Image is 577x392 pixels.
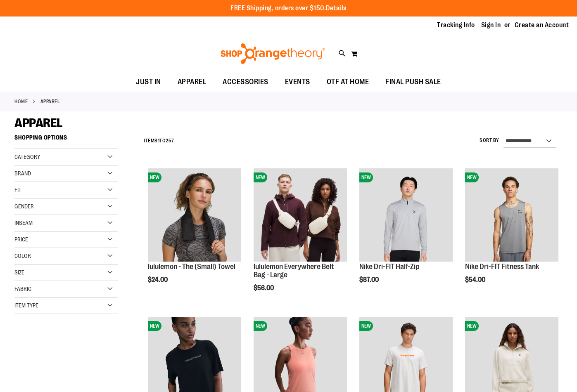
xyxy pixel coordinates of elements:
[219,43,326,64] img: Shop Orangetheory
[327,73,369,91] span: OTF AT HOME
[359,168,453,263] a: Nike Dri-FIT Half-ZipNEW
[437,21,475,30] a: Tracking Info
[148,168,241,263] a: lululemon - The (Small) TowelNEW
[14,187,21,193] span: Fit
[254,262,334,279] a: lululemon Everywhere Belt Bag - Large
[148,276,169,283] span: $24.00
[465,276,487,283] span: $54.00
[359,172,373,182] span: NEW
[377,73,449,92] a: FINAL PUSH SALE
[14,203,34,210] span: Gender
[14,170,31,177] span: Brand
[136,73,161,91] span: JUST IN
[166,138,174,144] span: 257
[254,168,347,263] a: lululemon Everywhere Belt Bag - LargeNEW
[14,182,118,198] div: Fit
[465,172,479,182] span: NEW
[285,73,310,91] span: EVENTS
[249,164,351,312] div: product
[355,164,457,305] div: product
[230,4,347,13] p: FREE Shipping, orders over $150.
[14,264,118,281] div: Size
[359,262,419,271] a: Nike Dri-FIT Half-Zip
[277,73,318,92] a: EVENTS
[465,262,539,271] a: Nike Dri-FIT Fitness Tank
[465,168,558,263] a: Nike Dri-FIT Fitness TankNEW
[14,215,118,231] div: Inseam
[148,172,161,182] span: NEW
[385,73,441,91] span: FINAL PUSH SALE
[14,165,118,182] div: Brand
[480,137,499,144] label: Sort By
[14,149,118,165] div: Category
[14,248,118,264] div: Color
[14,286,31,292] span: Fabric
[14,231,118,248] div: Price
[178,73,207,91] span: APPAREL
[128,73,169,92] a: JUST IN
[14,153,40,160] span: Category
[148,262,235,271] a: lululemon - The (Small) Towel
[515,21,569,30] a: Create an Account
[14,269,24,276] span: Size
[14,220,33,226] span: Inseam
[254,168,347,262] img: lululemon Everywhere Belt Bag - Large
[214,73,277,92] a: ACCESSORIES
[465,321,479,331] span: NEW
[144,135,174,147] h2: Items to
[148,321,161,331] span: NEW
[14,236,28,243] span: Price
[148,168,241,262] img: lululemon - The (Small) Towel
[326,5,347,12] a: Details
[169,73,215,91] a: APPAREL
[223,73,268,91] span: ACCESSORIES
[481,21,501,30] a: Sign In
[144,164,245,305] div: product
[318,73,378,92] a: OTF AT HOME
[14,281,118,298] div: Fabric
[14,302,38,309] span: Item Type
[254,172,267,182] span: NEW
[14,298,118,314] div: Item Type
[359,168,453,262] img: Nike Dri-FIT Half-Zip
[14,98,28,105] a: Home
[461,164,563,305] div: product
[158,138,160,144] span: 1
[14,116,63,130] span: APPAREL
[254,321,267,331] span: NEW
[254,284,275,292] span: $56.00
[14,130,118,149] strong: Shopping Options
[465,168,558,262] img: Nike Dri-FIT Fitness Tank
[14,253,31,259] span: Color
[359,321,373,331] span: NEW
[40,98,60,105] strong: APPAREL
[14,198,118,215] div: Gender
[359,276,380,283] span: $87.00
